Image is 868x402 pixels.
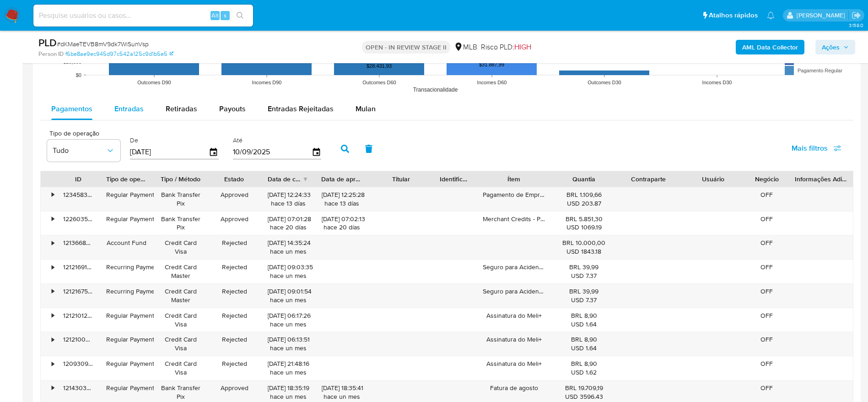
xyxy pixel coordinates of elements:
[767,11,775,19] a: Notificações
[33,10,253,22] input: Pesquise usuários ou casos...
[454,42,477,52] div: MLB
[742,40,798,54] b: AML Data Collector
[852,11,861,20] a: Sair
[231,9,249,22] button: search-icon
[736,40,804,54] button: AML Data Collector
[514,42,531,52] span: HIGH
[815,40,855,54] button: Ações
[797,11,848,20] p: lucas.santiago@mercadolivre.com
[57,39,149,49] span: # dKMaeTEVB8mV9dk7WiSunVsp
[65,50,173,58] a: f6be8ae9ec945d97c542a125c9d1b5e5
[362,41,450,54] p: OPEN - IN REVIEW STAGE II
[224,11,226,20] span: s
[822,40,840,54] span: Ações
[38,35,57,50] b: PLD
[211,11,219,20] span: Alt
[709,11,758,20] span: Atalhos rápidos
[849,22,863,29] span: 3.158.0
[38,50,64,58] b: Person ID
[481,42,531,52] span: Risco PLD:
